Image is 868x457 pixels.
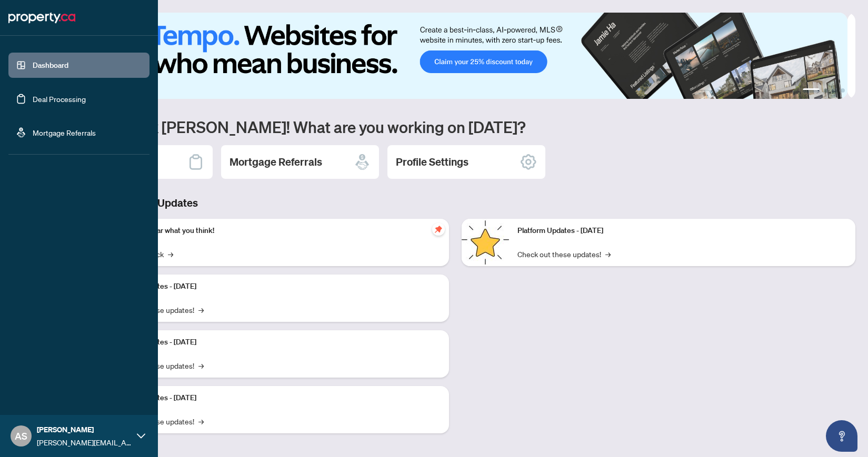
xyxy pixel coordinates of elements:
a: Dashboard [33,60,68,70]
button: 2 [824,88,828,93]
img: Slide 0 [55,13,847,99]
img: Platform Updates - June 23, 2025 [462,219,509,266]
button: 3 [832,88,836,93]
a: Deal Processing [33,94,86,104]
button: Open asap [826,420,857,452]
p: We want to hear what you think! [111,225,441,237]
span: → [198,415,204,427]
h2: Mortgage Referrals [230,155,322,169]
span: pushpin [432,223,445,236]
span: [PERSON_NAME][EMAIL_ADDRESS][DOMAIN_NAME] [37,436,132,448]
h1: Welcome back [PERSON_NAME]! What are you working on [DATE]? [55,117,855,137]
h2: Profile Settings [396,155,468,169]
a: Check out these updates!→ [517,248,611,260]
span: AS [15,429,27,443]
h3: Brokerage & Industry Updates [55,196,855,210]
p: Platform Updates - [DATE] [111,281,441,292]
span: → [198,304,204,316]
p: Platform Updates - [DATE] [517,225,847,237]
img: logo [8,9,75,26]
button: 1 [803,88,820,93]
button: 4 [841,88,845,93]
span: [PERSON_NAME] [37,424,132,435]
a: Mortgage Referrals [33,128,96,137]
span: → [198,360,204,371]
span: → [168,248,173,260]
span: → [605,248,611,260]
p: Platform Updates - [DATE] [111,392,441,404]
p: Platform Updates - [DATE] [111,337,441,348]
